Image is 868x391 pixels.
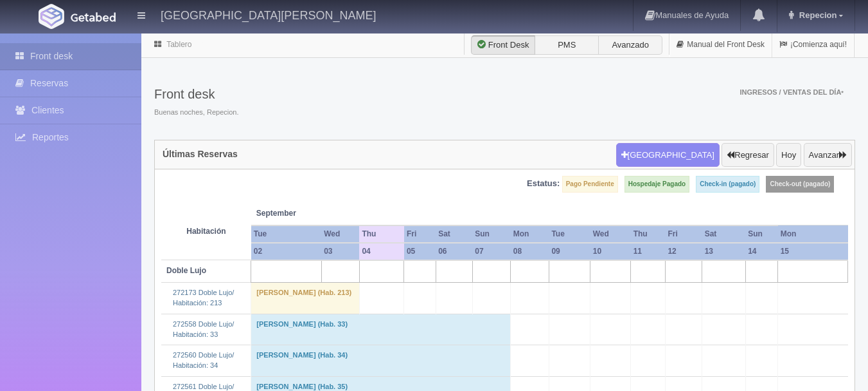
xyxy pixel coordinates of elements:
a: 272560 Doble Lujo/Habitación: 34 [173,351,234,369]
label: Check-in (pagado) [696,176,759,193]
th: 10 [590,243,631,260]
th: 05 [404,243,436,260]
td: [PERSON_NAME] (Hab. 34) [251,345,511,376]
b: Doble Lujo [166,266,206,275]
th: Tue [251,225,321,243]
h4: Últimas Reservas [163,149,238,159]
th: 04 [359,243,404,260]
a: 272558 Doble Lujo/Habitación: 33 [173,320,234,338]
a: Tablero [166,40,191,49]
th: Fri [404,225,436,243]
span: September [256,208,355,219]
label: Estatus: [527,178,560,190]
span: Buenas noches, Repecion. [154,108,238,118]
th: Sun [745,225,777,243]
th: Sat [436,225,472,243]
a: 272173 Doble Lujo/Habitación: 213 [173,289,234,307]
label: PMS [535,35,599,55]
label: Avanzado [598,35,662,55]
th: 02 [251,243,321,260]
th: 14 [745,243,777,260]
th: 09 [549,243,590,260]
th: Fri [665,225,702,243]
a: ¡Comienza aquí! [772,32,854,57]
label: Hospedaje Pagado [624,176,689,193]
label: Pago Pendiente [562,176,618,193]
th: 13 [702,243,745,260]
img: Getabed [39,4,64,29]
th: 11 [631,243,666,260]
a: Manual del Front Desk [669,32,772,57]
th: Mon [778,225,848,243]
label: Check-out (pagado) [766,176,834,193]
th: Mon [511,225,549,243]
th: Thu [631,225,666,243]
h3: Front desk [154,87,238,101]
span: Repecion [796,10,837,20]
th: 15 [778,243,848,260]
th: 03 [321,243,359,260]
strong: Habitación [186,227,226,236]
button: Hoy [776,143,801,167]
th: 12 [665,243,702,260]
img: Getabed [71,12,116,22]
th: Sun [472,225,511,243]
th: Wed [321,225,359,243]
td: [PERSON_NAME] (Hab. 33) [251,314,511,345]
th: 07 [472,243,511,260]
th: 08 [511,243,549,260]
td: [PERSON_NAME] (Hab. 213) [251,283,360,314]
label: Front Desk [471,35,535,55]
button: [GEOGRAPHIC_DATA] [616,143,720,167]
th: Thu [359,225,404,243]
th: Tue [549,225,590,243]
th: 06 [436,243,472,260]
button: Regresar [722,143,774,167]
span: Ingresos / Ventas del día [740,88,844,96]
button: Avanzar [804,143,852,167]
h4: [GEOGRAPHIC_DATA][PERSON_NAME] [161,6,376,23]
th: Wed [590,225,631,243]
th: Sat [702,225,745,243]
